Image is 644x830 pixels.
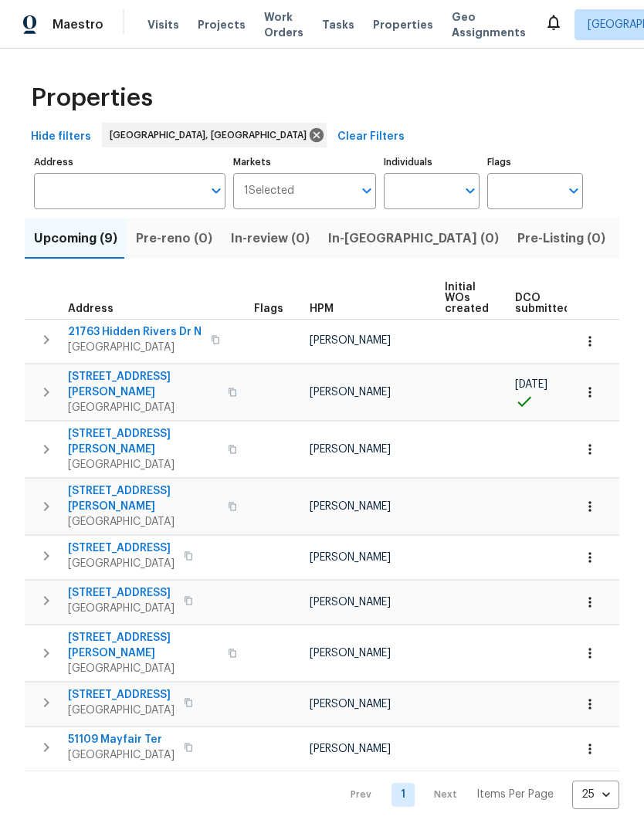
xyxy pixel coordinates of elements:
span: [PERSON_NAME] [310,648,391,659]
span: [GEOGRAPHIC_DATA], [GEOGRAPHIC_DATA] [110,127,313,143]
a: Goto page 1 [391,783,415,807]
span: Projects [198,17,246,32]
span: [DATE] [515,379,547,390]
label: Markets [233,158,377,167]
span: [GEOGRAPHIC_DATA] [68,340,202,355]
span: [PERSON_NAME] [310,387,391,398]
span: [PERSON_NAME] [310,744,391,754]
span: 51109 Mayfair Ter [68,732,175,747]
span: [PERSON_NAME] [310,335,391,346]
span: Maestro [53,17,103,32]
span: 1 Selected [244,185,294,198]
span: [GEOGRAPHIC_DATA] [68,747,175,763]
button: Clear Filters [331,123,411,151]
span: [GEOGRAPHIC_DATA] [68,400,219,415]
span: Flags [254,303,283,314]
span: [STREET_ADDRESS] [68,540,175,556]
span: [STREET_ADDRESS] [68,687,175,703]
span: Pre-reno (0) [136,228,212,249]
span: [GEOGRAPHIC_DATA] [68,661,219,676]
span: Hide filters [31,127,91,147]
span: [PERSON_NAME] [310,501,391,512]
span: Upcoming (9) [34,228,117,249]
span: 21763 Hidden Rivers Dr N [68,324,202,340]
span: [GEOGRAPHIC_DATA] [68,556,175,571]
span: [STREET_ADDRESS][PERSON_NAME] [68,369,219,400]
span: [STREET_ADDRESS][PERSON_NAME] [68,426,219,457]
span: Geo Assignments [452,9,526,40]
div: [GEOGRAPHIC_DATA], [GEOGRAPHIC_DATA] [102,123,327,147]
span: Clear Filters [337,127,405,147]
label: Address [34,158,225,167]
span: [STREET_ADDRESS][PERSON_NAME] [68,630,219,661]
span: [PERSON_NAME] [310,444,391,455]
span: [GEOGRAPHIC_DATA] [68,703,175,718]
button: Open [356,180,378,202]
span: [GEOGRAPHIC_DATA] [68,601,175,616]
nav: Pagination Navigation [336,781,619,809]
span: [PERSON_NAME] [310,597,391,608]
span: [PERSON_NAME] [310,552,391,563]
span: Pre-Listing (0) [517,228,605,249]
span: In-review (0) [231,228,310,249]
span: In-[GEOGRAPHIC_DATA] (0) [328,228,499,249]
div: 25 [572,774,619,815]
span: HPM [310,303,334,314]
span: Initial WOs created [445,282,489,314]
span: DCO submitted [515,293,571,314]
span: [GEOGRAPHIC_DATA] [68,514,219,530]
button: Open [459,180,481,202]
button: Hide filters [25,123,97,151]
span: Visits [147,17,179,32]
span: [GEOGRAPHIC_DATA] [68,457,219,473]
button: Open [563,180,585,202]
label: Individuals [384,158,480,167]
span: [STREET_ADDRESS] [68,585,175,601]
span: Address [68,303,114,314]
span: Work Orders [264,9,303,40]
span: Properties [31,90,153,106]
button: Open [205,180,227,202]
label: Flags [487,158,583,167]
span: [STREET_ADDRESS][PERSON_NAME] [68,483,219,514]
span: Properties [373,17,433,32]
span: Tasks [322,19,354,30]
span: [PERSON_NAME] [310,699,391,710]
p: Items Per Page [476,787,554,802]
